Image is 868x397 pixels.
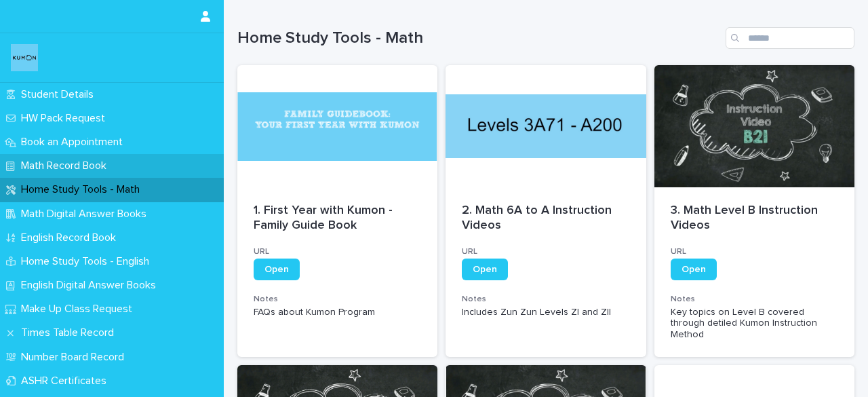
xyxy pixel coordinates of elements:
p: Number Board Record [16,351,135,364]
h3: Notes [671,294,838,305]
span: Open [264,265,289,274]
p: Make Up Class Request [16,303,143,316]
p: English Record Book [16,231,127,244]
span: Key topics on Level B covered through detiled Kumon Instruction Method [671,307,820,340]
p: Book an Appointment [16,136,134,149]
p: ASHR Certificates [16,375,117,387]
a: 2. Math 6A to A Instruction VideosURLOpenNotesIncludes Zun Zun Levels ZI and ZII [446,65,646,357]
h3: URL [671,246,838,257]
p: Home Study Tools - English [16,255,160,268]
a: Open [671,259,717,280]
h3: Notes [254,294,421,305]
p: 3. Math Level B Instruction Videos [671,204,838,233]
p: HW Pack Request [16,112,116,125]
span: Includes Zun Zun Levels ZI and ZII [462,307,611,317]
a: 3. Math Level B Instruction VideosURLOpenNotesKey topics on Level B covered through detiled Kumon... [654,65,854,357]
img: o6XkwfS7S2qhyeB9lxyF [11,44,38,71]
p: Times Table Record [16,326,125,339]
span: Open [682,265,706,274]
h3: URL [254,246,421,257]
a: 1. First Year with Kumon - Family Guide BookURLOpenNotesFAQs about Kumon Program [237,65,437,357]
p: Math Record Book [16,159,117,172]
h3: URL [462,246,629,257]
p: 2. Math 6A to A Instruction Videos [462,204,629,233]
input: Search [726,27,854,49]
h1: Home Study Tools - Math [237,29,720,48]
p: 1. First Year with Kumon - Family Guide Book [254,204,421,233]
p: Math Digital Answer Books [16,208,157,221]
a: Open [462,259,508,280]
p: English Digital Answer Books [16,279,167,292]
span: FAQs about Kumon Program [254,307,375,317]
span: Open [473,265,497,274]
p: Home Study Tools - Math [16,183,151,196]
a: Open [254,259,300,280]
p: Student Details [16,88,104,101]
h3: Notes [462,294,629,305]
